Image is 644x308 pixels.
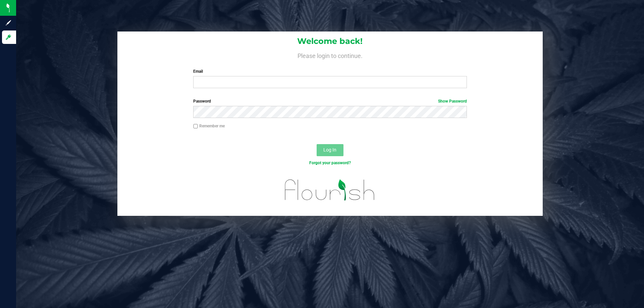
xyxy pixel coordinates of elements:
[193,99,211,104] span: Password
[438,99,467,104] a: Show Password
[317,144,343,156] button: Log In
[323,147,336,152] span: Log In
[5,34,12,41] inline-svg: Log in
[193,68,467,74] label: Email
[117,37,543,46] h1: Welcome back!
[277,173,383,207] img: flourish_logo.svg
[193,124,198,129] input: Remember me
[5,19,12,26] inline-svg: Sign up
[117,51,543,59] h4: Please login to continue.
[193,123,225,129] label: Remember me
[309,161,351,165] a: Forgot your password?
